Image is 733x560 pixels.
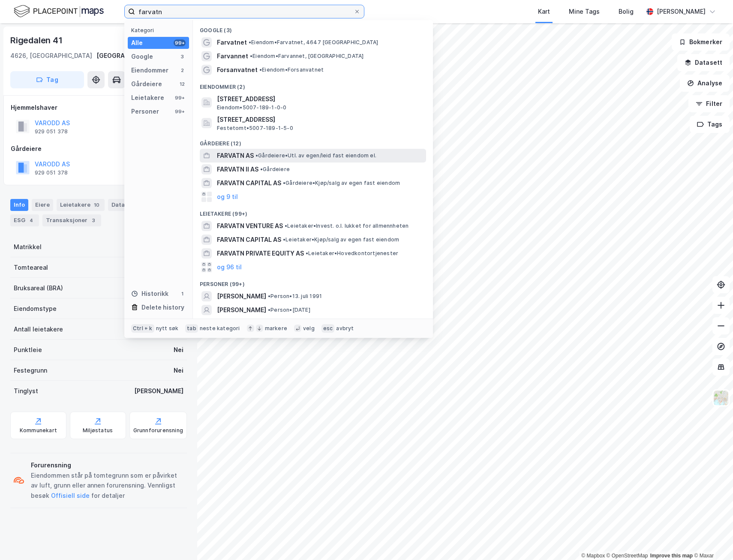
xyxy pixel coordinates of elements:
[131,38,143,48] div: Alle
[217,291,266,301] span: [PERSON_NAME]
[10,51,92,61] div: 4626, [GEOGRAPHIC_DATA]
[10,199,28,211] div: Info
[306,250,308,256] span: •
[268,293,270,299] span: •
[14,262,48,273] div: Tomteareal
[249,39,378,46] span: Eiendom • Farvatnet, 4647 [GEOGRAPHIC_DATA]
[131,93,164,103] div: Leietakere
[174,345,183,355] div: Nei
[14,386,38,396] div: Tinglyst
[255,152,376,159] span: Gårdeiere • Utl. av egen/leid fast eiendom el.
[11,102,186,113] div: Hjemmelshaver
[131,79,162,89] div: Gårdeiere
[131,106,159,117] div: Personer
[57,199,105,211] div: Leietakere
[690,116,730,133] button: Tags
[14,242,42,252] div: Matrikkel
[131,324,154,333] div: Ctrl + k
[131,289,168,299] div: Historikk
[217,51,248,61] span: Farvannet
[259,66,324,73] span: Eiendom • Forsanvatnet
[607,553,648,559] a: OpenStreetMap
[690,519,733,560] div: Chat Widget
[174,39,186,46] div: 99+
[265,325,287,332] div: markere
[283,180,400,187] span: Gårdeiere • Kjøp/salg av egen fast eiendom
[283,180,285,186] span: •
[31,460,183,470] div: Forurensning
[672,33,730,51] button: Bokmerker
[135,5,354,18] input: Søk på adresse, matrikkel, gårdeiere, leietakere eller personer
[217,164,258,175] span: FARVATN II AS
[193,204,433,219] div: Leietakere (99+)
[217,104,286,111] span: Eiendom • 5007-189-1-0-0
[268,307,270,313] span: •
[10,33,64,47] div: Rigedalen 41
[174,108,186,115] div: 99+
[217,305,266,315] span: [PERSON_NAME]
[217,235,281,245] span: FARVATN CAPITAL AS
[217,125,293,132] span: Festetomt • 5007-189-1-5-0
[20,427,57,434] div: Kommunekart
[217,262,242,272] button: og 96 til
[250,53,252,59] span: •
[285,223,287,229] span: •
[133,427,183,434] div: Grunnforurensning
[10,71,84,88] button: Tag
[42,214,101,226] div: Transaksjoner
[193,20,433,36] div: Google (3)
[217,65,258,75] span: Forsanvatnet
[303,325,315,332] div: velg
[268,307,310,313] span: Person • [DATE]
[92,201,101,209] div: 10
[217,178,281,188] span: FARVATN CAPITAL AS
[14,324,63,334] div: Antall leietakere
[217,192,238,202] button: og 9 til
[259,66,262,73] span: •
[89,216,98,225] div: 3
[14,345,42,355] div: Punktleie
[31,470,183,501] div: Eiendommen står på tomtegrunn som er påvirket av luft, grunn eller annen forurensning. Vennligst ...
[217,248,304,259] span: FARVATN PRIVATE EQUITY AS
[14,365,47,376] div: Festegrunn
[680,75,730,92] button: Analyse
[249,39,251,45] span: •
[677,54,730,71] button: Datasett
[193,77,433,92] div: Eiendommer (2)
[14,304,57,314] div: Eiendomstype
[96,51,187,61] div: [GEOGRAPHIC_DATA], 14/1575
[131,65,168,75] div: Eiendommer
[131,27,189,33] div: Kategori
[217,114,423,125] span: [STREET_ADDRESS]
[193,133,433,149] div: Gårdeiere (12)
[193,274,433,289] div: Personer (99+)
[141,302,184,313] div: Delete history
[185,324,198,333] div: tab
[174,94,186,101] div: 99+
[35,128,68,135] div: 929 051 378
[260,166,290,173] span: Gårdeiere
[217,151,254,161] span: FARVATN AS
[11,144,186,154] div: Gårdeiere
[336,325,354,332] div: avbryt
[217,94,423,104] span: [STREET_ADDRESS]
[134,386,183,396] div: [PERSON_NAME]
[569,6,600,17] div: Mine Tags
[179,53,186,60] div: 3
[156,325,179,332] div: nytt søk
[538,6,550,17] div: Kart
[285,223,409,229] span: Leietaker • Invest. o.l. lukket for allmennheten
[179,81,186,87] div: 12
[217,37,247,48] span: Farvatnet
[32,199,53,211] div: Eiere
[268,293,322,300] span: Person • 13. juli 1991
[131,51,153,62] div: Google
[83,427,113,434] div: Miljøstatus
[14,4,104,19] img: logo.f888ab2527a4732fd821a326f86c7f29.svg
[179,67,186,74] div: 2
[283,236,399,243] span: Leietaker • Kjøp/salg av egen fast eiendom
[200,325,240,332] div: neste kategori
[35,169,68,176] div: 929 051 378
[581,553,605,559] a: Mapbox
[713,390,729,406] img: Z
